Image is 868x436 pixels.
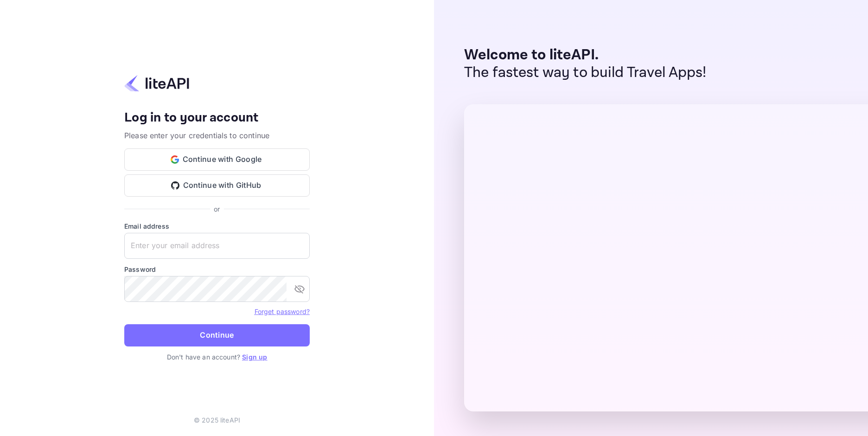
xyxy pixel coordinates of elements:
p: Please enter your credentials to continue [124,130,310,141]
button: Continue with Google [124,148,310,171]
h4: Log in to your account [124,110,310,126]
button: Continue with GitHub [124,174,310,197]
img: liteapi [124,74,189,92]
label: Email address [124,221,310,231]
a: Sign up [242,353,267,361]
p: Welcome to liteAPI. [464,46,707,64]
p: or [214,204,220,214]
input: Enter your email address [124,233,310,259]
p: Don't have an account? [124,352,310,362]
p: © 2025 liteAPI [194,415,240,425]
button: Continue [124,324,310,346]
button: toggle password visibility [290,280,309,298]
p: The fastest way to build Travel Apps! [464,64,707,82]
a: Forget password? [255,308,310,315]
a: Forget password? [255,307,310,316]
label: Password [124,264,310,274]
